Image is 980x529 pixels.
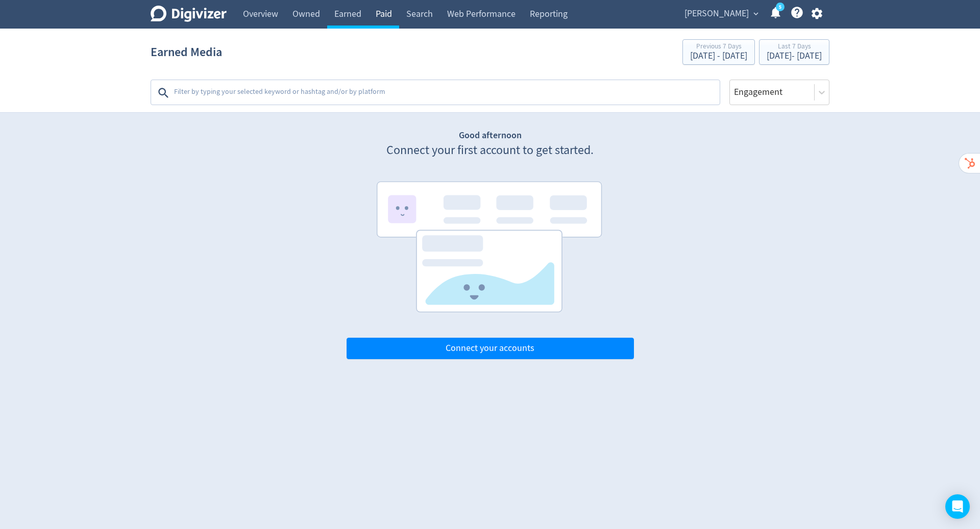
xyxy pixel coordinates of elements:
[347,129,634,142] h1: Good afternoon
[347,342,634,354] a: Connect your accounts
[945,494,970,519] div: Open Intercom Messenger
[684,6,749,22] span: [PERSON_NAME]
[690,43,747,52] div: Previous 7 Days
[681,6,761,22] button: [PERSON_NAME]
[776,3,785,11] a: 5
[779,4,781,11] text: 5
[151,36,222,68] h1: Earned Media
[347,338,634,359] button: Connect your accounts
[347,142,634,159] p: Connect your first account to get started.
[751,9,761,18] span: expand_more
[759,39,829,65] button: Last 7 Days[DATE]- [DATE]
[682,39,755,65] button: Previous 7 Days[DATE] - [DATE]
[767,43,822,52] div: Last 7 Days
[690,52,747,61] div: [DATE] - [DATE]
[767,52,822,61] div: [DATE] - [DATE]
[446,344,534,353] span: Connect your accounts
